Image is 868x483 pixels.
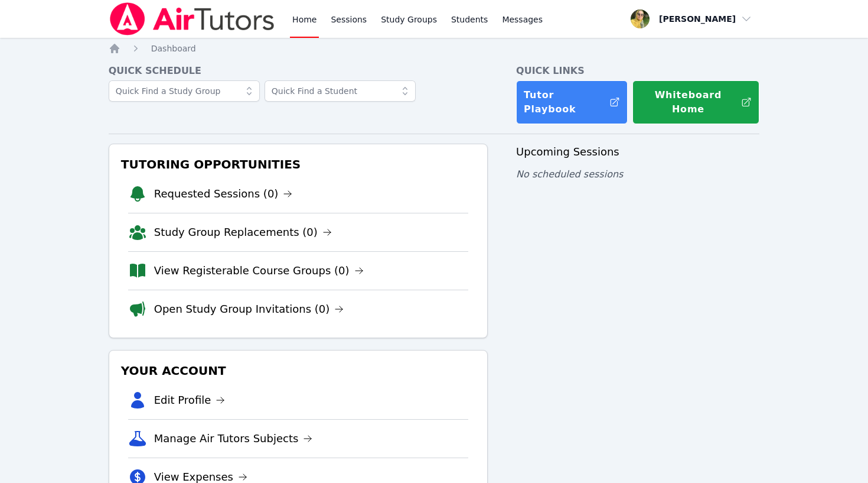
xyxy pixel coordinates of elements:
[109,64,488,78] h4: Quick Schedule
[154,224,332,241] a: Study Group Replacements (0)
[502,14,543,25] span: Messages
[151,44,196,53] span: Dashboard
[119,154,478,175] h3: Tutoring Opportunities
[516,64,759,78] h4: Quick Links
[632,80,759,124] button: Whiteboard Home
[516,144,759,160] h3: Upcoming Sessions
[109,80,260,102] input: Quick Find a Study Group
[516,80,628,124] a: Tutor Playbook
[119,360,478,381] h3: Your Account
[265,80,416,102] input: Quick Find a Student
[109,2,276,35] img: Air Tutors
[154,262,364,279] a: View Registerable Course Groups (0)
[154,430,313,447] a: Manage Air Tutors Subjects
[109,43,760,54] nav: Breadcrumb
[154,392,226,409] a: Edit Profile
[151,43,196,54] a: Dashboard
[154,186,293,202] a: Requested Sessions (0)
[154,301,344,317] a: Open Study Group Invitations (0)
[516,168,623,180] span: No scheduled sessions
